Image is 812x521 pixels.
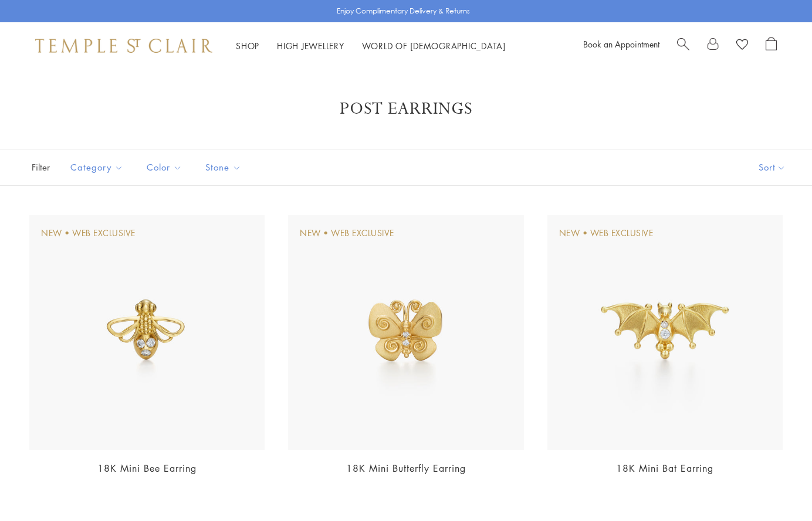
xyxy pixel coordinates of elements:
span: Category [65,160,132,175]
a: View Wishlist [736,37,748,55]
span: Color [141,160,191,175]
a: 18K Mini Bee Earring [97,462,197,475]
button: Show sort by [732,149,812,185]
a: Search [677,37,689,55]
img: E18104-MINIBAT [547,215,783,450]
p: Enjoy Complimentary Delivery & Returns [337,5,470,17]
img: Temple St. Clair [35,39,212,53]
div: New • Web Exclusive [41,227,136,240]
a: Open Shopping Bag [766,37,777,55]
button: Category [62,154,132,181]
div: New • Web Exclusive [559,227,654,240]
a: 18K Mini Butterfly Earring [346,462,466,475]
a: 18K Mini Bat Earring [616,462,713,475]
button: Color [138,154,191,181]
span: Stone [199,160,250,175]
a: World of [DEMOGRAPHIC_DATA]World of [DEMOGRAPHIC_DATA] [362,40,506,52]
a: High JewelleryHigh Jewellery [277,40,344,52]
img: E18102-MINIBFLY [288,215,523,450]
h1: Post Earrings [47,98,765,120]
iframe: Gorgias live chat messenger [753,466,800,509]
a: Book an Appointment [583,38,659,50]
img: E18101-MINIBEE [29,215,265,450]
div: New • Web Exclusive [300,227,394,240]
nav: Main navigation [236,39,506,53]
a: ShopShop [236,40,259,52]
button: Stone [197,154,250,181]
